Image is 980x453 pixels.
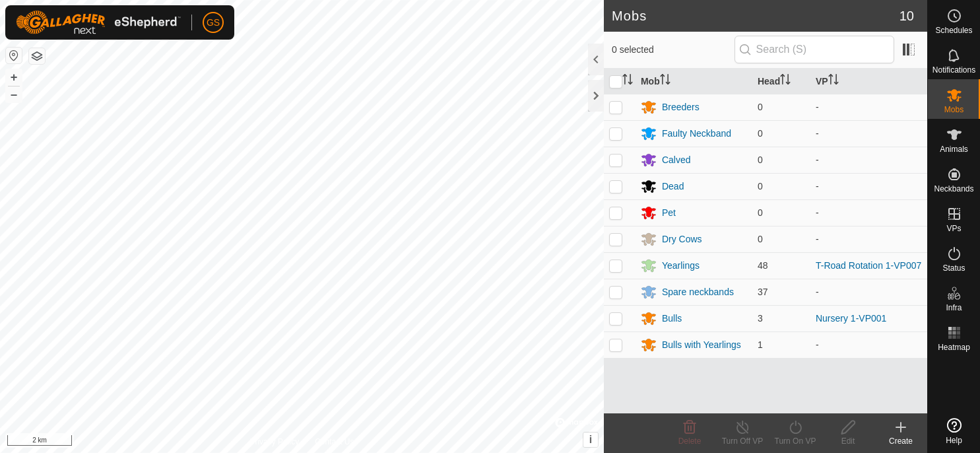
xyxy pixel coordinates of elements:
div: Edit [822,435,874,447]
a: Nursery 1-VP001 [816,313,886,324]
img: Gallagher Logo [16,11,181,34]
span: Delete [678,436,702,446]
input: Search (S) [735,36,894,63]
div: Pet [662,206,676,220]
p-sorticon: Activate to sort [660,76,670,87]
span: Schedules [935,26,972,34]
button: Reset Map [6,48,22,63]
span: 48 [758,260,768,271]
p-sorticon: Activate to sort [622,76,633,87]
div: Faulty Neckband [662,127,731,141]
div: Breeders [662,100,700,114]
h2: Mobs [612,8,899,24]
span: VPs [946,225,961,232]
p-sorticon: Activate to sort [780,76,791,87]
button: + [6,69,22,85]
span: Status [942,264,965,272]
span: 0 [758,128,763,139]
button: Map Layers [29,48,45,64]
div: Yearlings [662,259,700,273]
td: - [810,173,927,199]
td: - [810,226,927,252]
button: – [6,87,22,102]
span: 0 selected [612,43,735,57]
div: Turn On VP [769,435,822,447]
td: - [810,331,927,358]
span: 0 [758,102,763,112]
span: 0 [758,155,763,165]
span: Notifications [932,66,975,74]
div: Dry Cows [662,232,702,246]
a: Privacy Policy [249,436,299,448]
span: Help [946,436,962,444]
p-sorticon: Activate to sort [828,76,839,87]
td: - [810,94,927,120]
a: Help [928,413,980,450]
span: Animals [940,145,968,153]
div: Turn Off VP [716,435,769,447]
div: Bulls with Yearlings [662,338,741,352]
span: Infra [946,304,962,312]
span: 0 [758,207,763,218]
th: Mob [636,69,752,94]
div: Calved [662,153,691,167]
span: Heatmap [938,343,970,351]
span: 0 [758,181,763,192]
button: i [583,433,598,447]
td: - [810,199,927,226]
span: GS [207,16,220,30]
div: Dead [662,180,684,193]
div: Create [874,435,927,447]
th: VP [810,69,927,94]
td: - [810,147,927,173]
span: 0 [758,234,763,244]
span: 3 [758,313,763,324]
span: i [589,434,592,445]
div: Spare neckbands [662,285,734,299]
span: 10 [899,6,914,26]
div: Bulls [662,312,682,326]
span: 37 [758,287,768,297]
th: Head [752,69,810,94]
td: - [810,279,927,305]
a: T-Road Rotation 1-VP007 [816,260,921,271]
span: 1 [758,339,763,350]
span: Mobs [944,106,964,114]
span: Neckbands [934,185,973,193]
td: - [810,120,927,147]
a: Contact Us [315,436,354,448]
